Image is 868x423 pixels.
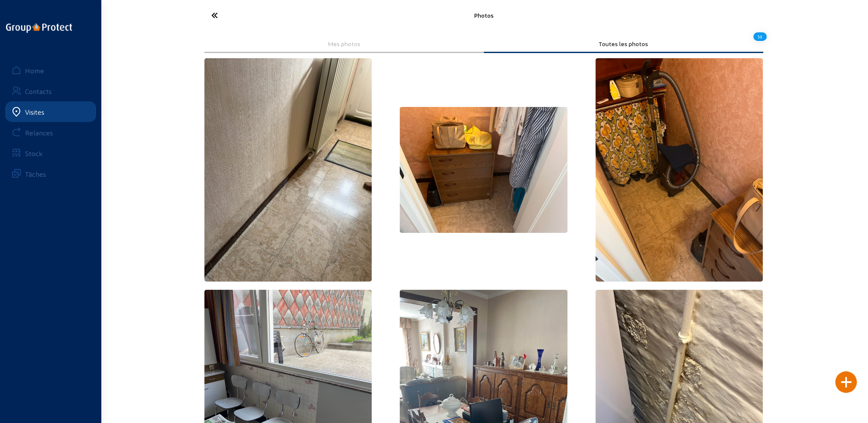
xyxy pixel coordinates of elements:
[6,23,72,33] img: logo-oneline.png
[294,12,674,19] div: Photos
[5,81,96,101] a: Contacts
[595,58,763,282] img: 72ef0db6-a848-7a9f-38c1-69ef1d2a18b9.jpeg
[5,143,96,163] a: Stock
[25,128,53,137] div: Relances
[5,60,96,81] a: Home
[204,58,372,282] img: 8d5ce4a1-f649-361f-8688-8e4a7300c285.jpeg
[210,40,478,47] div: Mes photos
[25,87,52,95] div: Contacts
[753,29,767,44] div: 14
[25,149,43,157] div: Stock
[5,101,96,122] a: Visites
[5,122,96,143] a: Relances
[5,163,96,184] a: Tâches
[400,107,567,233] img: 7a922039-fd88-e2f6-5d08-bce55ecf9661.jpeg
[25,66,44,75] div: Home
[490,40,757,47] div: Toutes les photos
[25,170,46,178] div: Tâches
[25,108,44,116] div: Visites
